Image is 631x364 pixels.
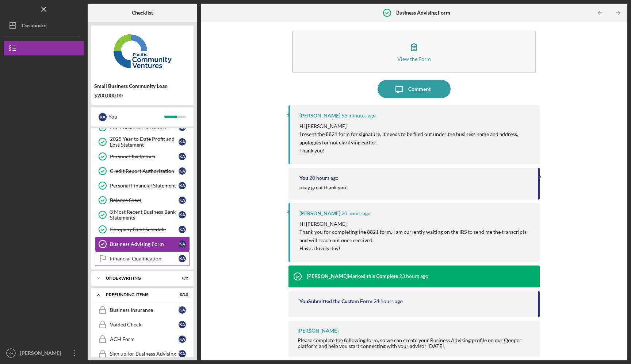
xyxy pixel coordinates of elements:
a: Sign up for Business AdvisingKA [95,346,190,361]
p: Thank you for completing the 8821 form, I am currently waiting on the IRS to send me the transcri... [299,228,533,244]
button: Dashboard [4,18,84,33]
time: 2025-09-30 20:38 [341,210,371,216]
div: Business Advising Form [110,241,179,247]
time: 2025-10-01 16:34 [341,113,376,119]
time: 2025-09-30 16:55 [374,298,403,304]
div: K A [179,167,186,175]
a: Company Debt ScheduleKA [95,222,190,237]
time: 2025-09-30 17:27 [399,273,428,279]
div: Personal Financial Statement [110,183,179,189]
div: K A [179,182,186,189]
time: 2025-09-30 21:12 [309,175,339,181]
div: okay great thank you! [299,185,348,190]
div: K A [179,211,186,218]
div: You [108,111,164,123]
div: K A [179,336,186,343]
b: Business Advising Form [396,10,450,16]
button: Comment [378,80,451,98]
p: Have a lovely day! [299,244,533,252]
div: Personal Tax Return [110,154,179,159]
div: View the Form [397,56,431,62]
div: Business Insurance [110,307,179,313]
div: Voided Check [110,322,179,328]
div: Dashboard [22,18,47,35]
b: Checklist [132,10,153,16]
button: KA[PERSON_NAME] [4,346,84,360]
a: Personal Financial StatementKA [95,178,190,193]
div: K A [179,226,186,233]
div: Financial Qualification [110,256,179,262]
div: K A [179,240,186,248]
p: Hi [PERSON_NAME], [299,122,533,130]
div: Prefunding Items [106,293,170,297]
img: Product logo [91,29,194,73]
p: Hi [PERSON_NAME], [299,220,533,228]
p: I resent the 8821 form for signature, it needs to be filed out under the business name and addres... [299,130,533,147]
a: Business Advising FormKA [95,237,190,251]
div: You [299,175,308,181]
a: Credit Report AuthorizationKA [95,164,190,178]
a: Financial QualificationKA [95,251,190,266]
div: Sign up for Business Advising [110,351,179,357]
div: $200,000.00 [94,93,191,98]
text: KA [9,351,14,355]
div: Comment [408,80,431,98]
div: Credit Report Authorization [110,168,179,174]
div: 2025 Year to Date Profit and Loss Statement [110,136,179,148]
div: Underwriting [106,276,170,280]
div: K A [179,306,186,314]
div: K A [179,321,186,328]
div: [PERSON_NAME] [299,210,340,216]
div: 3 Most Recent Business Bank Statements [110,209,179,221]
div: Please complete the following form, so we can create your Business Advising profile on our Qooper... [298,337,533,349]
div: K A [179,138,186,146]
div: K A [179,350,186,357]
div: [PERSON_NAME] Marked this Complete [307,273,398,279]
a: 3 Most Recent Business Bank StatementsKA [95,208,190,222]
button: View the Form [292,31,536,73]
a: Business InsuranceKA [95,303,190,317]
a: ACH FormKA [95,332,190,346]
div: [PERSON_NAME] [18,346,66,362]
div: Company Debt Schedule [110,226,179,232]
div: K A [179,255,186,262]
a: Voided CheckKA [95,317,190,332]
a: 2025 Year to Date Profit and Loss StatementKA [95,135,190,149]
div: Balance Sheet [110,197,179,203]
div: K A [179,153,186,160]
div: [PERSON_NAME] [299,113,340,119]
p: Thank you! [299,147,533,155]
div: Small Business Community Loan [94,83,191,89]
div: You Submitted the Custom Form [299,298,372,304]
div: ACH Form [110,336,179,342]
div: 0 / 2 [175,276,188,280]
a: Balance SheetKA [95,193,190,208]
div: [PERSON_NAME] [298,328,339,334]
div: 0 / 10 [175,293,188,297]
div: K A [179,197,186,204]
a: Personal Tax ReturnKA [95,149,190,164]
div: K A [99,113,107,121]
